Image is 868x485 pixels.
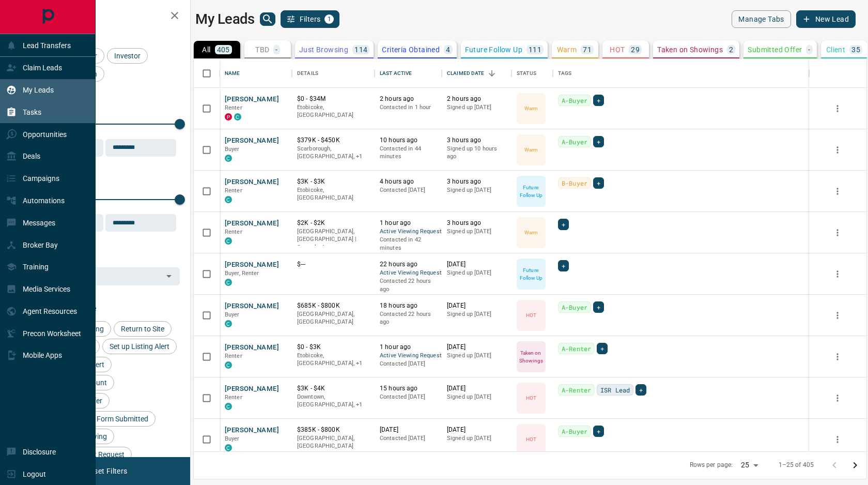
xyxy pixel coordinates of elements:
div: Return to Site [114,321,172,337]
div: Investor [107,48,148,64]
p: [GEOGRAPHIC_DATA], [GEOGRAPHIC_DATA] [297,310,369,326]
p: Contacted in 1 hour [380,103,437,112]
span: Set up Listing Alert [106,342,173,351]
button: more [830,349,845,365]
button: Go to next page [845,455,865,476]
p: Signed up [DATE] [447,310,506,319]
div: Details [297,59,318,88]
button: Open [162,269,176,283]
button: [PERSON_NAME] [225,219,279,229]
button: more [830,266,845,282]
button: Reset Filters [79,462,134,480]
p: TBD [255,46,269,53]
h1: My Leads [195,11,255,27]
span: + [639,385,643,395]
p: 71 [583,46,592,53]
div: Name [220,59,292,88]
p: [DATE] [380,426,437,434]
span: + [597,95,600,105]
p: Etobicoke, [GEOGRAPHIC_DATA] [297,103,369,119]
p: - [808,46,810,53]
p: $0 - $3K [297,343,369,352]
span: Renter [225,353,242,359]
div: 25 [737,458,762,473]
div: Last Active [375,59,442,88]
span: Renter [225,187,242,194]
button: more [830,432,845,447]
p: Toronto [297,228,369,252]
button: more [830,308,845,323]
p: [GEOGRAPHIC_DATA], [GEOGRAPHIC_DATA] [297,434,369,450]
div: property.ca [225,113,232,120]
p: 2 hours ago [447,95,506,103]
p: Signed up [DATE] [447,352,506,360]
p: Contacted 22 hours ago [380,310,437,326]
p: Contacted [DATE] [380,360,437,368]
div: condos.ca [234,113,241,120]
p: Signed up [DATE] [447,269,506,277]
p: Contacted 22 hours ago [380,277,437,293]
div: + [593,136,604,147]
p: [DATE] [447,301,506,310]
p: 4 [446,46,450,53]
p: 1 hour ago [380,219,437,228]
div: Status [517,59,536,88]
div: Tags [553,59,809,88]
p: [DATE] [447,384,506,393]
div: Set up Listing Alert [102,339,177,354]
p: [DATE] [447,343,506,352]
span: B-Buyer [562,178,587,188]
span: Return to Site [117,325,168,333]
button: [PERSON_NAME] [225,95,279,104]
p: 35 [851,46,860,53]
button: New Lead [796,10,856,28]
p: Signed up [DATE] [447,228,506,236]
p: Toronto [297,352,369,368]
p: Rows per page: [690,461,733,469]
div: + [593,301,604,313]
p: [DATE] [447,260,506,269]
div: + [593,426,604,437]
div: + [558,219,569,230]
div: condos.ca [225,237,232,245]
button: [PERSON_NAME] [225,343,279,353]
button: [PERSON_NAME] [225,426,279,435]
p: Future Follow Up [518,184,545,199]
p: Signed up [DATE] [447,186,506,194]
span: A-Buyer [562,302,587,312]
div: + [558,260,569,271]
span: + [597,426,600,436]
span: A-Buyer [562,95,587,105]
span: Active Viewing Request [380,352,437,360]
div: condos.ca [225,196,232,203]
span: Renter [225,104,242,111]
p: Warm [524,229,538,236]
span: + [562,261,565,271]
p: Just Browsing [299,46,348,53]
p: $2K - $2K [297,219,369,228]
p: Future Follow Up [518,266,545,282]
p: 1–25 of 405 [779,461,814,469]
div: Details [292,59,375,88]
div: Status [512,59,553,88]
p: 111 [529,46,541,53]
button: more [830,184,845,199]
span: Investor [111,52,144,60]
p: 114 [354,46,367,53]
p: HOT [610,46,625,53]
p: 2 [729,46,733,53]
span: + [597,137,600,147]
button: more [830,225,845,240]
p: Signed up [DATE] [447,103,506,112]
button: search button [260,12,275,26]
p: 3 hours ago [447,177,506,186]
p: Future Follow Up [465,46,522,53]
div: condos.ca [225,444,232,451]
div: Name [225,59,240,88]
div: + [597,343,608,354]
div: Claimed Date [442,59,512,88]
p: 1 hour ago [380,343,437,352]
span: + [600,343,604,354]
div: Last Active [380,59,412,88]
p: HOT [526,311,536,319]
